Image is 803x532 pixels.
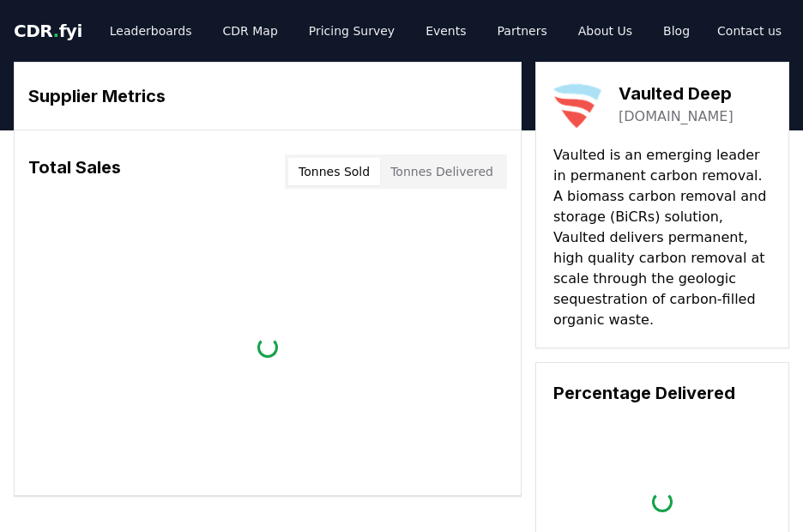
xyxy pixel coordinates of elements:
[553,380,771,406] h3: Percentage Delivered
[288,158,380,185] button: Tonnes Sold
[295,15,408,46] a: Pricing Survey
[565,15,646,46] a: About Us
[96,15,703,46] nav: Main
[412,15,480,46] a: Events
[651,491,673,513] div: loading
[619,81,734,106] h3: Vaulted Deep
[649,15,703,46] a: Blog
[28,154,121,189] h3: Total Sales
[380,158,504,185] button: Tonnes Delivered
[53,21,59,41] span: .
[553,145,771,330] p: Vaulted is an emerging leader in permanent carbon removal. A biomass carbon removal and storage (...
[96,15,206,46] a: Leaderboards
[14,21,82,41] span: CDR fyi
[14,19,82,43] a: CDR.fyi
[28,83,507,109] h3: Supplier Metrics
[484,15,561,46] a: Partners
[619,106,734,127] a: [DOMAIN_NAME]
[553,80,601,128] img: Vaulted Deep-logo
[209,15,292,46] a: CDR Map
[257,336,279,358] div: loading
[703,15,795,46] a: Contact us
